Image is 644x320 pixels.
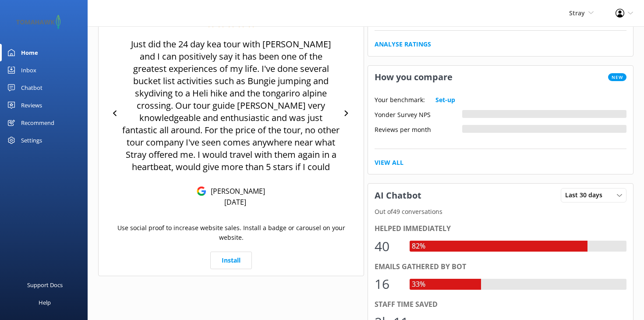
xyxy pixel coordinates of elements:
div: Yonder Survey NPS [375,110,462,118]
div: Home [21,44,38,61]
div: Reviews [21,96,42,114]
p: [PERSON_NAME] [206,186,265,196]
span: Last 30 days [565,190,608,200]
p: Use social proof to increase website sales. Install a badge or carousel on your website. [105,223,357,243]
div: 16 [375,274,401,295]
div: Help [39,294,51,311]
div: 82% [410,241,428,252]
div: 33% [410,279,428,290]
a: View All [375,158,403,167]
div: Recommend [21,114,54,132]
div: Emails gathered by bot [375,261,626,273]
div: Staff time saved [375,299,626,310]
a: Set-up [435,95,455,105]
p: Just did the 24 day kea tour with [PERSON_NAME] and I can positively say it has been one of the g... [122,38,340,173]
h3: AI Chatbot [368,184,428,207]
span: New [608,73,626,81]
img: 2-1647550015.png [13,15,64,29]
p: Your benchmark: [375,95,425,105]
img: Google Reviews [197,186,206,196]
div: Helped immediately [375,223,626,235]
div: 40 [375,236,401,257]
span: Stray [569,9,585,17]
h3: How you compare [368,66,459,89]
p: [DATE] [224,197,246,207]
div: Support Docs [27,276,63,294]
a: Install [210,252,252,269]
div: Inbox [21,61,36,79]
div: Settings [21,132,42,149]
p: Out of 49 conversations [368,207,633,217]
div: Reviews per month [375,125,462,133]
div: Chatbot [21,79,42,96]
a: Analyse Ratings [375,39,431,49]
